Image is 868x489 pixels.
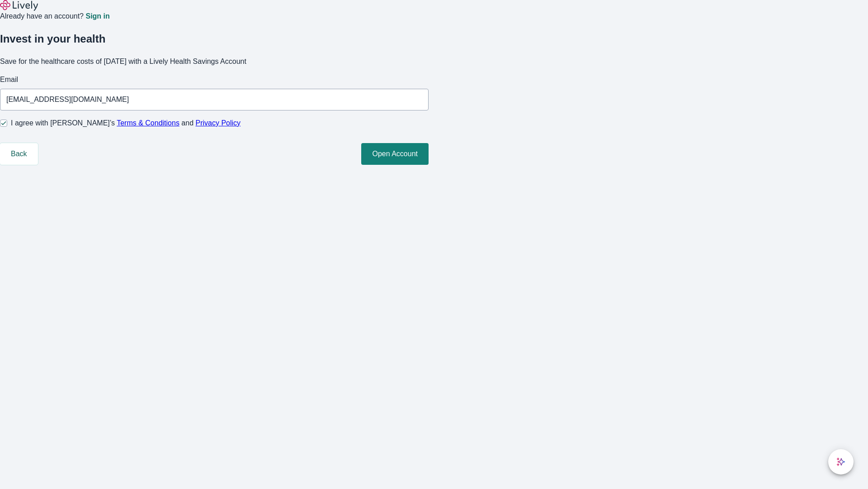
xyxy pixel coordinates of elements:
button: chat [828,449,854,475]
button: Open Account [361,143,429,165]
a: Sign in [85,13,109,20]
a: Privacy Policy [196,119,241,127]
a: Terms & Conditions [117,119,179,127]
span: I agree with [PERSON_NAME]’s and [11,118,241,129]
svg: Lively AI Assistant [836,457,845,466]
